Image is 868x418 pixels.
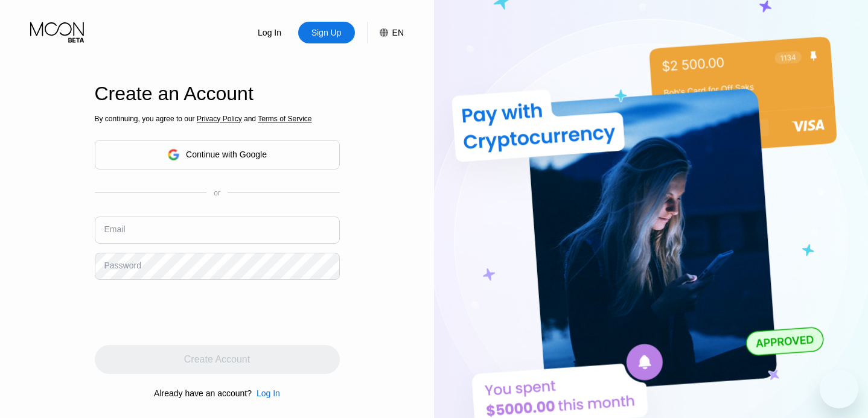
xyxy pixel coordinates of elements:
[95,83,340,105] div: Create an Account
[104,261,141,270] div: Password
[252,388,280,398] div: Log In
[392,28,404,37] div: EN
[95,115,340,123] div: By continuing, you agree to our
[242,115,258,123] span: and
[241,22,298,43] div: Log In
[154,388,252,398] div: Already have an account?
[186,150,267,159] div: Continue with Google
[367,22,404,43] div: EN
[258,115,311,123] span: Terms of Service
[820,370,858,408] iframe: 启动消息传送窗口的按钮
[197,115,242,123] span: Privacy Policy
[214,189,220,197] div: or
[310,27,343,39] div: Sign Up
[95,289,278,336] iframe: reCAPTCHA
[298,22,355,43] div: Sign Up
[257,27,282,39] div: Log In
[95,140,340,169] div: Continue with Google
[104,224,126,234] div: Email
[257,388,280,398] div: Log In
